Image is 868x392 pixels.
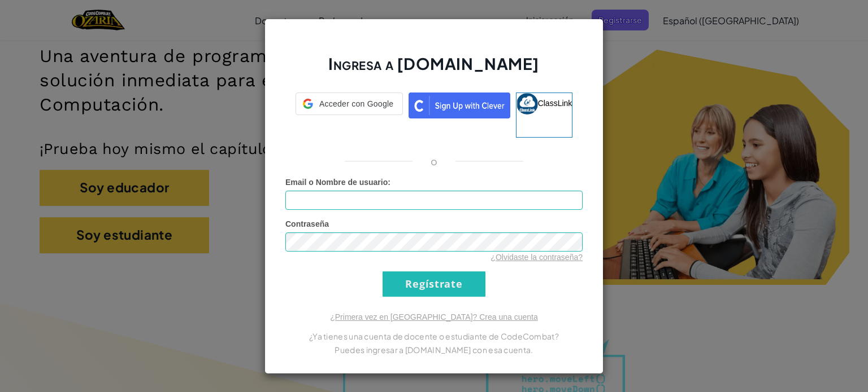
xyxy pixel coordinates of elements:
[285,343,583,356] p: Puedes ingresar a [DOMAIN_NAME] con esa cuenta.
[431,155,437,168] p: o
[285,178,388,187] span: Email o Nombre de usuario
[285,177,390,188] label: :
[409,93,510,118] img: clever_sso_button@2x.png
[296,93,403,138] a: Acceder con Google
[285,53,583,86] h2: Ingresa a [DOMAIN_NAME]
[538,98,572,107] span: ClassLink
[517,93,538,114] img: classlink-logo-small.png
[285,219,329,228] span: Contraseña
[285,329,583,343] p: ¿Ya tienes una cuenta de docente o estudiante de CodeCombat?
[318,98,396,109] span: Acceder con Google
[383,271,485,297] input: Regístrate
[330,312,538,321] a: ¿Primera vez en [GEOGRAPHIC_DATA]? Crea una cuenta
[491,253,583,262] a: ¿Olvidaste la contraseña?
[296,93,403,115] div: Acceder con Google
[290,114,409,139] iframe: Botón de Acceder con Google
